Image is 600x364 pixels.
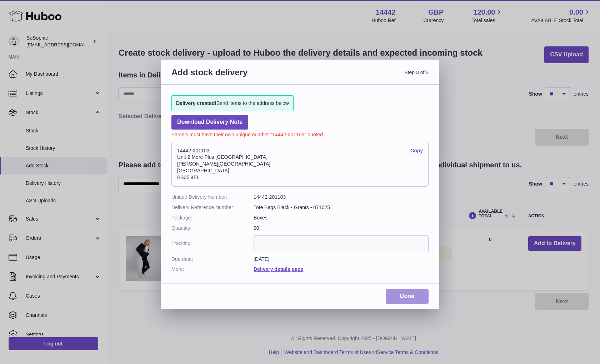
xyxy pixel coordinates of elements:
p: Parcels must have their own unique number "14442-201103" quoted. [171,130,429,138]
a: Done [386,289,429,304]
dt: Package: [171,214,254,221]
span: Step 3 of 3 [300,67,429,86]
dt: Delivery Reference Number: [171,204,254,211]
dd: [DATE] [254,256,429,263]
strong: Delivery created! [176,100,216,106]
span: Send items to the address below [176,100,289,107]
dt: More: [171,266,254,273]
dd: Tote Bags Black - Grants - 071025 [254,204,429,211]
a: Delivery details page [254,266,303,272]
dt: Tracking: [171,235,254,252]
dd: 20 [254,225,429,232]
address: 14442-201103 Unit 2 More Plus [GEOGRAPHIC_DATA] [PERSON_NAME][GEOGRAPHIC_DATA] [GEOGRAPHIC_DATA] ... [171,142,429,187]
a: Download Delivery Note [171,115,248,130]
dt: Quantity: [171,225,254,232]
dd: Boxes [254,214,429,221]
dt: Due date: [171,256,254,263]
dt: Unique Delivery Number: [171,194,254,201]
h3: Add stock delivery [171,67,300,86]
a: Copy [410,147,423,154]
dd: 14442-201103 [254,194,429,201]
